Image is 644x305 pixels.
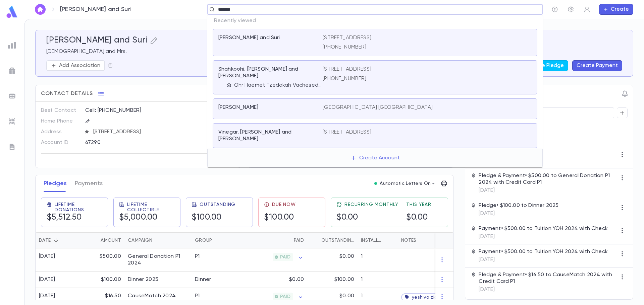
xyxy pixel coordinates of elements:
button: Create Payment [572,60,622,71]
h5: $0.00 [406,213,428,223]
span: Due Now [272,202,296,207]
div: Amount [101,232,121,248]
div: 67290 [85,137,202,147]
div: Notes [398,232,482,248]
div: Paid [242,232,307,248]
h5: $5,000.00 [119,213,158,223]
div: Installments [358,232,398,248]
div: Notes [401,232,416,248]
p: Vinegar, [PERSON_NAME] and [PERSON_NAME] [218,129,315,142]
p: Payment • $500.00 to Tuition YOH 2024 with Check [479,225,608,232]
p: [DEMOGRAPHIC_DATA] and Mrs. [46,48,622,55]
p: Best Contact [41,105,79,116]
div: Cell: [PHONE_NUMBER] [85,105,235,115]
button: Add Association [46,60,105,71]
button: Pledges [44,175,67,192]
div: Group [195,232,212,248]
p: [PHONE_NUMBER] [323,75,371,82]
div: Campaign [128,232,152,248]
p: [PERSON_NAME] and Suri [60,6,131,13]
span: This Year [406,202,431,207]
span: Recurring Monthly [344,202,398,207]
p: $0.00 [339,293,354,299]
p: [STREET_ADDRESS] [323,66,371,73]
span: [STREET_ADDRESS] [91,129,236,135]
p: Shahkoohi, [PERSON_NAME] and [PERSON_NAME] [218,66,315,79]
div: $100.00 [81,272,124,288]
div: $500.00 [81,248,124,272]
p: [DATE] [479,233,608,240]
button: Create Account [345,152,405,164]
div: General Donation P1 2024 [128,253,188,266]
button: Sort [212,235,223,246]
button: Sort [51,235,61,246]
h5: $0.00 [336,213,358,223]
h5: $100.00 [192,213,222,223]
div: Amount [81,232,124,248]
span: Contact Details [41,90,93,97]
span: Outstanding [200,202,235,207]
img: campaigns_grey.99e729a5f7ee94e3726e6486bddda8f1.svg [8,67,16,75]
div: Outstanding [307,232,358,248]
img: reports_grey.c525e4749d1bce6a11f5fe2a8de1b229.svg [8,41,16,49]
button: Sort [152,235,163,246]
p: $0.00 [289,276,304,283]
p: Automatic Letters On [380,181,431,186]
p: Address [41,127,79,137]
div: Date [39,232,51,248]
div: 1 [358,272,398,288]
p: Ohr Haemet Tzedakah Vachesed Fund [234,82,323,89]
div: P1 [195,293,200,299]
span: Lifetime Collectible [127,202,175,213]
div: Dinner 2025 [128,276,158,283]
div: Date [36,232,81,248]
div: Dinner [195,276,211,283]
h5: $100.00 [264,213,294,223]
div: CauseMatch 2024 [128,293,176,299]
p: Recently viewed [207,15,543,27]
div: 1 [358,248,398,272]
p: [GEOGRAPHIC_DATA] [GEOGRAPHIC_DATA] [323,104,433,111]
img: imports_grey.530a8a0e642e233f2baf0ef88e8c9fcb.svg [8,118,16,126]
p: [PHONE_NUMBER] [323,44,371,51]
p: [DATE] [479,256,608,263]
div: Outstanding [321,232,354,248]
p: Pledge & Payment • $500.00 to General Donation P1 2024 with Credit Card P1 [479,172,617,186]
p: [STREET_ADDRESS] [323,34,371,41]
p: Home Phone [41,116,79,127]
span: PAID [277,294,293,299]
span: Lifetime Donations [55,202,102,213]
p: Account ID [41,137,79,148]
p: [PERSON_NAME] and Suri [218,34,280,41]
div: [DATE] [39,253,55,260]
p: [DATE] [479,286,617,293]
p: [DATE] [479,187,617,194]
img: logo [5,5,19,18]
h5: [PERSON_NAME] and Suri [46,35,147,46]
button: Create Pledge [523,60,568,71]
p: [PERSON_NAME] [218,104,258,111]
div: Campaign [124,232,192,248]
button: Sort [283,235,294,246]
button: Sort [311,235,321,246]
button: Sort [384,235,394,246]
button: Automatic Letters On [372,179,439,188]
button: Payments [75,175,103,192]
div: P1 [195,253,200,260]
p: [DATE] [479,210,558,217]
div: [DATE] [39,293,55,299]
span: yeshiva zichron aryeh [412,295,462,300]
span: PAID [277,254,293,260]
p: $0.00 [339,253,354,260]
img: home_white.a664292cf8c1dea59945f0da9f25487c.svg [36,7,44,12]
p: Payment • $500.00 to Tuition YOH 2024 with Check [479,248,608,255]
button: Create [599,4,633,15]
div: Group [192,232,242,248]
img: batches_grey.339ca447c9d9533ef1741baa751efc33.svg [8,92,16,100]
p: Pledge & Payment • $16.50 to CauseMatch 2024 with Credit Card P1 [479,272,617,285]
p: $100.00 [334,276,354,283]
p: [STREET_ADDRESS] [323,129,371,136]
div: Paid [294,232,304,248]
p: Pledge • $100.00 to Dinner 2025 [479,202,558,209]
img: letters_grey.7941b92b52307dd3b8a917253454ce1c.svg [8,143,16,151]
